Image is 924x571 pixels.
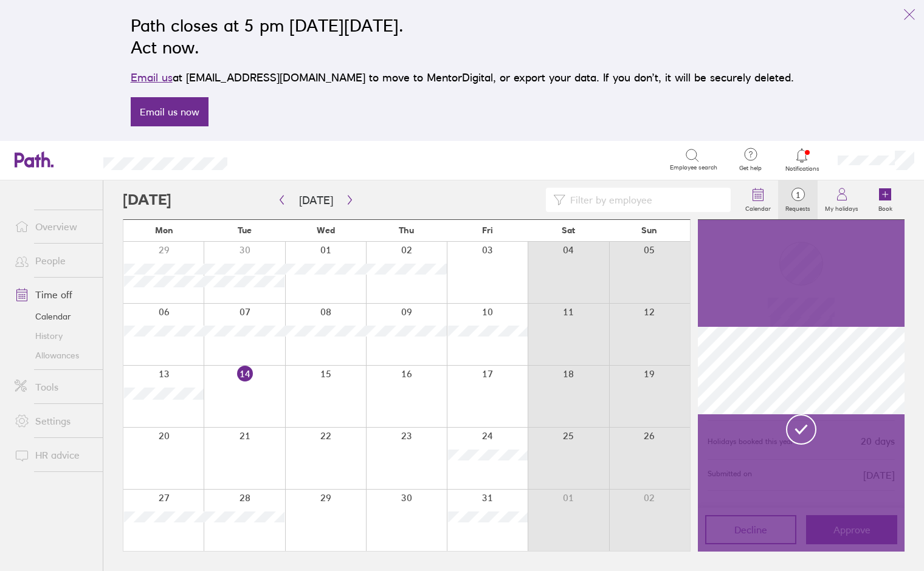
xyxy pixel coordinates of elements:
[131,71,173,84] a: Email us
[5,443,103,467] a: HR advice
[670,164,717,171] span: Employee search
[562,225,575,235] span: Sat
[5,282,103,307] a: Time off
[818,202,866,213] label: My holidays
[866,180,905,219] a: Book
[5,375,103,399] a: Tools
[131,97,209,126] a: Email us now
[782,165,822,173] span: Notifications
[5,307,103,326] a: Calendar
[482,225,493,235] span: Fri
[317,225,335,235] span: Wed
[399,225,414,235] span: Thu
[641,225,657,235] span: Sun
[782,147,822,173] a: Notifications
[565,188,723,211] input: Filter by employee
[5,346,103,365] a: Allowances
[5,326,103,346] a: History
[5,409,103,433] a: Settings
[731,165,770,172] span: Get help
[155,225,173,235] span: Mon
[738,180,778,219] a: Calendar
[778,180,818,219] a: 1Requests
[5,248,103,273] a: People
[871,202,900,213] label: Book
[238,225,252,235] span: Tue
[778,202,818,213] label: Requests
[131,69,794,86] p: at [EMAIL_ADDRESS][DOMAIN_NAME] to move to MentorDigital, or export your data. If you don’t, it w...
[818,180,866,219] a: My holidays
[778,190,818,200] span: 1
[289,190,343,210] button: [DATE]
[260,154,291,165] div: Search
[738,202,778,213] label: Calendar
[5,214,103,239] a: Overview
[131,15,794,58] h2: Path closes at 5 pm [DATE][DATE]. Act now.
